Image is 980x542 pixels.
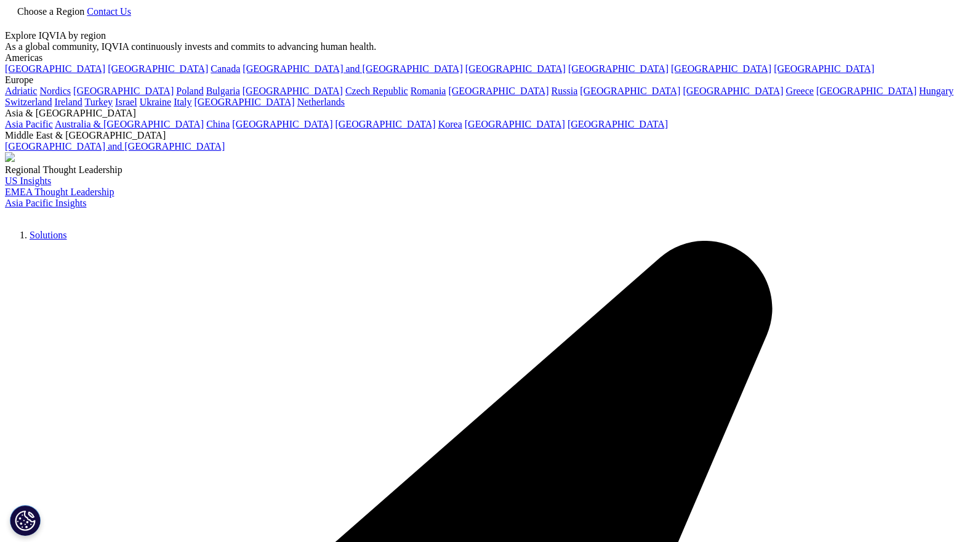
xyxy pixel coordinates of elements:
[5,119,53,129] a: Asia Pacific
[55,119,204,129] a: Australia & [GEOGRAPHIC_DATA]
[10,505,41,536] button: 쿠키 설정
[774,63,874,74] a: [GEOGRAPHIC_DATA]
[30,230,66,240] a: Solutions
[5,164,975,176] div: Regional Thought Leadership
[5,187,114,197] a: EMEA Thought Leadership
[816,86,917,96] a: [GEOGRAPHIC_DATA]
[108,63,208,74] a: [GEOGRAPHIC_DATA]
[194,97,294,107] a: [GEOGRAPHIC_DATA]
[5,86,37,96] a: Adriatic
[5,52,975,63] div: Americas
[465,119,565,129] a: [GEOGRAPHIC_DATA]
[5,198,86,208] a: Asia Pacific Insights
[568,119,668,129] a: [GEOGRAPHIC_DATA]
[5,75,975,86] div: Europe
[5,108,975,119] div: Asia & [GEOGRAPHIC_DATA]
[243,86,343,96] a: [GEOGRAPHIC_DATA]
[206,119,230,129] a: China
[5,41,975,52] div: As a global community, IQVIA continuously invests and commits to advancing human health.
[87,6,131,17] a: Contact Us
[345,86,408,96] a: Czech Republic
[5,176,51,186] a: US Insights
[448,86,548,96] a: [GEOGRAPHIC_DATA]
[176,86,203,96] a: Poland
[335,119,436,129] a: [GEOGRAPHIC_DATA]
[5,30,975,41] div: Explore IQVIA by region
[206,86,240,96] a: Bulgaria
[552,86,578,96] a: Russia
[73,86,174,96] a: [GEOGRAPHIC_DATA]
[211,63,240,74] a: Canada
[243,63,462,74] a: [GEOGRAPHIC_DATA] and [GEOGRAPHIC_DATA]
[5,63,105,74] a: [GEOGRAPHIC_DATA]
[5,130,975,141] div: Middle East & [GEOGRAPHIC_DATA]
[683,86,783,96] a: [GEOGRAPHIC_DATA]
[140,97,172,107] a: Ukraine
[411,86,446,96] a: Romania
[5,141,225,152] a: [GEOGRAPHIC_DATA] and [GEOGRAPHIC_DATA]
[568,63,669,74] a: [GEOGRAPHIC_DATA]
[297,97,345,107] a: Netherlands
[39,86,71,96] a: Nordics
[919,86,954,96] a: Hungary
[671,63,771,74] a: [GEOGRAPHIC_DATA]
[465,63,566,74] a: [GEOGRAPHIC_DATA]
[17,6,84,17] span: Choose a Region
[580,86,680,96] a: [GEOGRAPHIC_DATA]
[84,97,113,107] a: Turkey
[115,97,137,107] a: Israel
[438,119,462,129] a: Korea
[232,119,332,129] a: [GEOGRAPHIC_DATA]
[5,97,52,107] a: Switzerland
[786,86,814,96] a: Greece
[174,97,191,107] a: Italy
[5,152,15,162] img: 2093_analyzing-data-using-big-screen-display-and-laptop.png
[54,97,82,107] a: Ireland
